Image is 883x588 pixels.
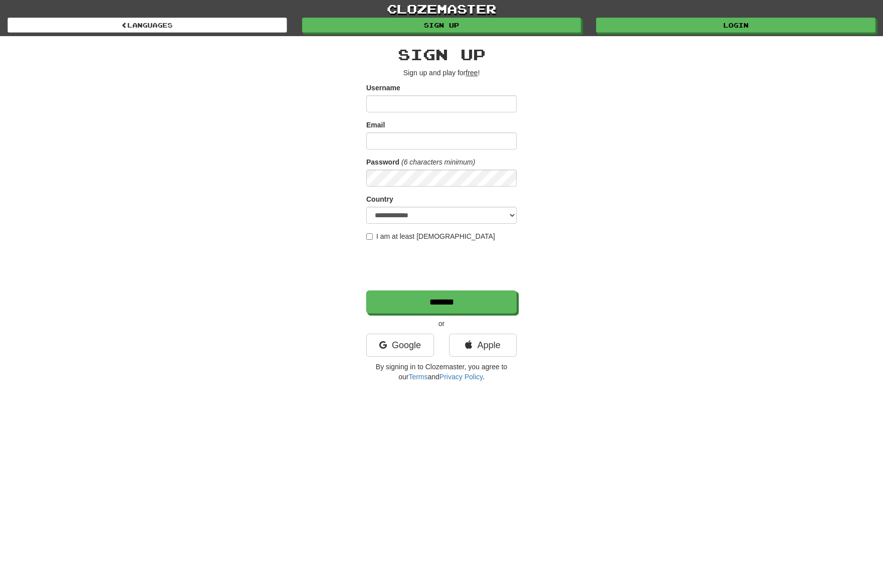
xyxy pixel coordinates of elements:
p: Sign up and play for ! [366,68,517,78]
a: Google [366,334,434,357]
label: Password [366,157,399,167]
a: Privacy Policy [439,373,483,381]
a: Apple [449,334,517,357]
label: Country [366,194,393,204]
p: By signing in to Clozemaster, you agree to our and . [366,362,517,382]
label: Username [366,83,400,93]
label: I am at least [DEMOGRAPHIC_DATA] [366,231,495,241]
a: Terms [408,373,427,381]
a: Languages [8,18,287,33]
a: Login [596,18,875,33]
u: free [466,69,478,77]
iframe: reCAPTCHA [366,246,519,285]
h2: Sign up [366,46,517,63]
input: I am at least [DEMOGRAPHIC_DATA] [366,233,373,240]
em: (6 characters minimum) [401,158,475,166]
p: or [366,319,517,329]
label: Email [366,120,385,130]
a: Sign up [302,18,581,33]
